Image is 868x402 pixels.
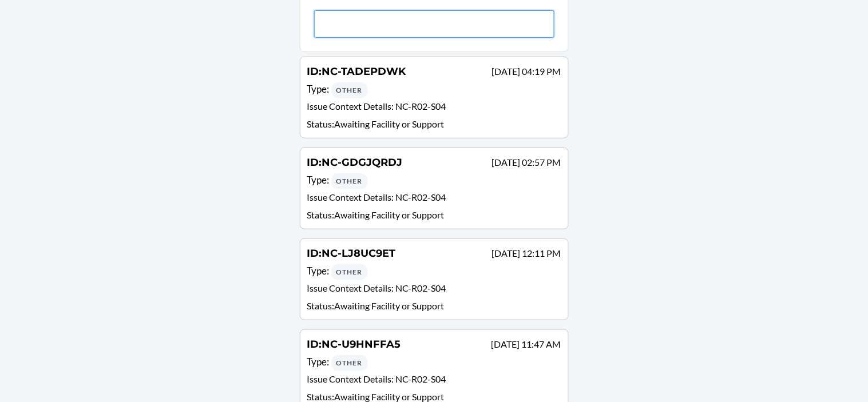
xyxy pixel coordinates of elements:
h4: ID : [307,155,403,170]
span: NC-R02-S04 [396,192,446,202]
div: Other [331,264,368,280]
p: Issue Context Details : [307,99,561,116]
p: [DATE] 04:19 PM [492,65,561,78]
div: Type : [307,173,561,189]
p: Status : Awaiting Facility or Support [307,117,561,131]
p: Status : Awaiting Facility or Support [307,208,561,222]
p: Issue Context Details : [307,281,561,298]
div: Type : [307,355,561,371]
p: [DATE] 02:57 PM [492,156,561,169]
span: NC-R02-S04 [396,282,446,293]
span: NC-LJ8UC9ET [322,247,396,260]
div: Other [331,82,368,98]
span: NC-R02-S04 [396,373,446,384]
h4: ID : [307,64,406,79]
p: Issue Context Details : [307,372,561,389]
h4: ID : [307,337,401,352]
a: ID:NC-GDGJQRDJ[DATE] 02:57 PMType: OtherIssue Context Details: NC-R02-S04Status:Awaiting Facility... [300,148,569,229]
span: NC-TADEPDWK [322,65,406,78]
p: [DATE] 11:47 AM [492,337,561,351]
p: Status : Awaiting Facility or Support [307,299,561,313]
div: Other [331,173,368,189]
a: ID:NC-LJ8UC9ET[DATE] 12:11 PMType: OtherIssue Context Details: NC-R02-S04Status:Awaiting Facility... [300,238,569,320]
span: NC-U9HNFFA5 [322,338,401,351]
p: Issue Context Details : [307,190,561,207]
span: NC-GDGJQRDJ [322,156,403,169]
div: Type : [307,82,561,98]
div: Other [331,355,368,371]
p: [DATE] 12:11 PM [492,246,561,260]
h4: ID : [307,246,396,261]
a: ID:NC-TADEPDWK[DATE] 04:19 PMType: OtherIssue Context Details: NC-R02-S04Status:Awaiting Facility... [300,57,569,138]
div: Type : [307,264,561,280]
span: NC-R02-S04 [396,101,446,112]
